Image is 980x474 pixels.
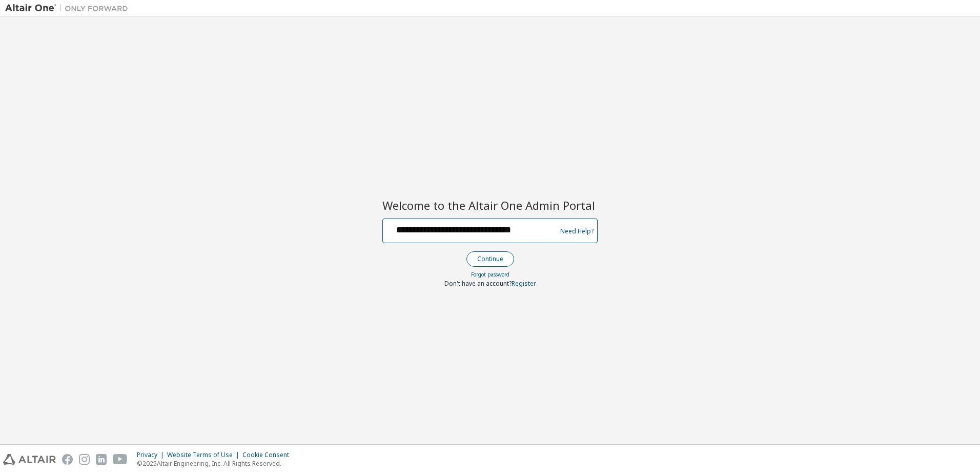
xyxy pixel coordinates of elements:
img: youtube.svg [113,454,128,465]
img: facebook.svg [62,454,73,465]
img: Altair One [5,3,133,13]
div: Privacy [137,451,167,459]
a: Forgot password [471,271,509,278]
div: Website Terms of Use [167,451,242,459]
span: Don't have an account? [444,279,512,288]
h2: Welcome to the Altair One Admin Portal [382,198,598,212]
img: instagram.svg [79,454,90,465]
div: Cookie Consent [242,451,295,459]
img: altair_logo.svg [3,454,56,465]
a: Register [512,279,536,288]
button: Continue [466,251,514,267]
img: linkedin.svg [96,454,107,465]
p: © 2025 Altair Engineering, Inc. All Rights Reserved. [137,459,295,468]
